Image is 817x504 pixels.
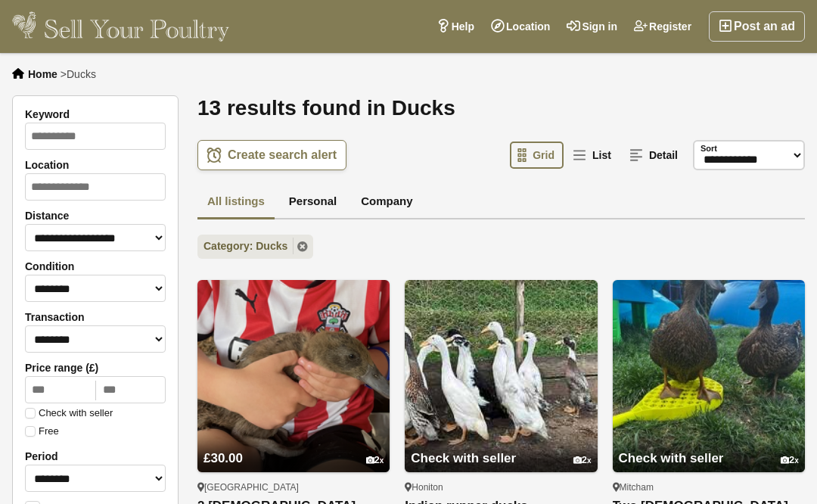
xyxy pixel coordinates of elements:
label: Keyword [25,108,166,120]
a: Register [626,11,700,42]
a: Grid [510,142,564,169]
img: Sell Your Poultry [12,11,229,42]
span: Ducks [67,68,96,80]
div: 2 [573,455,592,466]
img: Indian runner ducks. [405,280,597,472]
label: Price range (£) [25,362,166,374]
a: Personal [279,185,346,220]
span: Check with seller [411,451,516,465]
div: [GEOGRAPHIC_DATA] [197,481,390,493]
label: Free [25,426,59,437]
span: Grid [533,149,555,161]
div: 2 [366,455,384,466]
span: £30.00 [203,451,243,465]
a: All listings [197,185,275,220]
div: 2 [781,455,799,466]
img: 2 female khaki Campbell ducks [197,280,390,472]
a: Check with seller 2 [405,422,597,472]
label: Period [25,450,166,462]
li: > [61,68,96,80]
a: Home [28,68,57,80]
a: Post an ad [709,11,805,42]
a: Sign in [558,11,626,42]
div: Honiton [405,481,597,493]
span: List [592,149,611,161]
a: Check with seller 2 [613,422,805,472]
a: Help [428,11,483,42]
label: Distance [25,210,166,222]
h1: 13 results found in Ducks [197,95,805,121]
span: Detail [649,149,678,161]
label: Sort [701,142,717,155]
label: Condition [25,260,166,272]
a: Location [483,11,558,42]
span: Check with seller [619,451,724,465]
a: Create search alert [197,140,346,170]
span: Create search alert [228,148,337,163]
div: Mitcham [613,481,805,493]
a: £30.00 2 [197,422,390,472]
a: Category: Ducks [197,235,313,259]
label: Location [25,159,166,171]
a: List [565,142,620,169]
img: Two female khaki Campbell and 1 small white chicken [613,280,805,472]
a: Company [351,185,422,220]
label: Check with seller [25,408,113,418]
label: Transaction [25,311,166,323]
a: Detail [622,142,687,169]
